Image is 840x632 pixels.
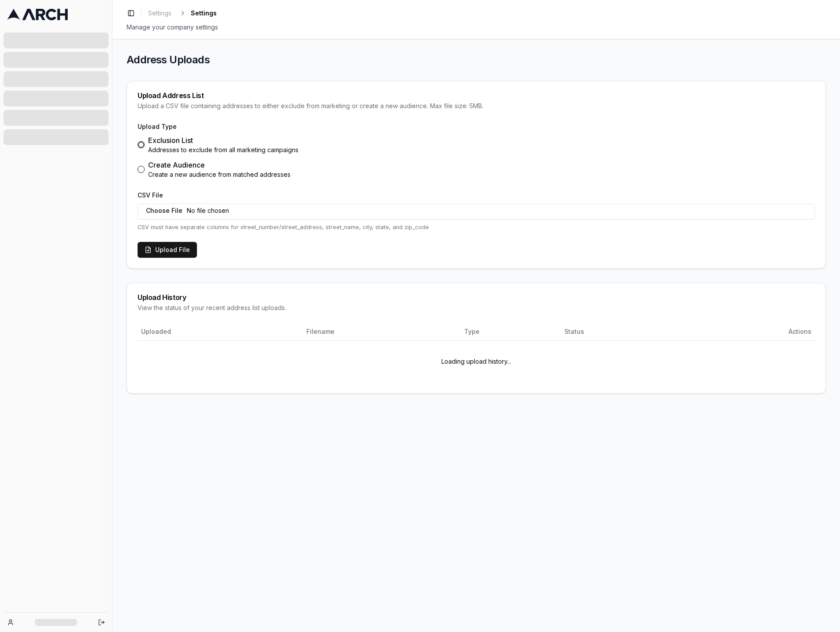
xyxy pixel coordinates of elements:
span: Settings [148,9,171,18]
h1: Address Uploads [127,53,826,67]
div: Upload Address List [138,92,815,99]
div: View the status of your recent address list uploads. [138,303,815,312]
a: Settings [145,7,175,19]
div: Manage your company settings [127,23,826,32]
div: Upload History [138,294,815,301]
th: Uploaded [138,323,303,340]
div: Upload a CSV file containing addresses to either exclude from marketing or create a new audience.... [138,102,815,110]
div: Addresses to exclude from all marketing campaigns [148,146,298,154]
th: Type [461,323,561,340]
span: Settings [191,9,217,18]
p: CSV must have separate columns for street_number/street_address, street_name, city, state, and zi... [138,223,815,231]
button: Upload File [138,242,197,258]
label: Upload Type [138,123,177,130]
div: Exclusion List [148,135,298,146]
th: Filename [303,323,460,340]
nav: breadcrumb [145,7,217,19]
label: CSV File [138,191,163,199]
div: Create a new audience from matched addresses [148,170,291,179]
div: Create Audience [148,160,291,170]
td: Loading upload history... [138,340,815,383]
th: Actions [681,323,815,340]
button: Log out [95,616,108,628]
th: Status [561,323,681,340]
